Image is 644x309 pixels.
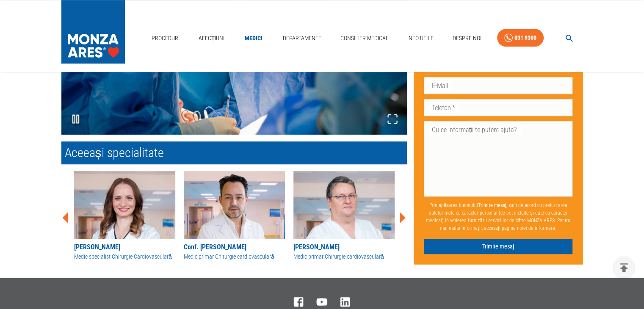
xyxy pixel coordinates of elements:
a: Afecțiuni [195,30,228,47]
a: Conf. [PERSON_NAME]Medic primar Chirurgie cardiovasculară [184,171,285,261]
a: 031 9300 [497,29,544,47]
a: [PERSON_NAME]Medic specialist Chirurgie Cardiovasculară [74,171,175,261]
a: [PERSON_NAME]Medic primar Chirurgie cardiovasculară [293,171,395,261]
div: 031 9300 [514,33,536,43]
h2: Aceeași specialitate [61,141,407,164]
a: Despre Noi [449,30,485,47]
div: [PERSON_NAME] [74,242,175,252]
button: Play or Pause Slideshow [61,105,90,135]
b: Trimite mesaj [478,202,506,208]
a: Info Utile [404,30,437,47]
button: delete [612,256,636,279]
button: Open Fullscreen [378,105,407,135]
button: Trimite mesaj [424,238,573,254]
div: Medic primar Chirurgie cardiovasculară [184,252,285,261]
p: Prin apăsarea butonului , sunt de acord cu prelucrarea datelor mele cu caracter personal (ce pot ... [424,198,573,235]
div: Medic primar Chirurgie cardiovasculară [293,252,395,261]
a: Consilier Medical [337,30,392,47]
a: Departamente [279,30,325,47]
div: Conf. [PERSON_NAME] [184,242,285,252]
a: Medici [240,30,267,47]
a: Proceduri [148,30,183,47]
div: [PERSON_NAME] [293,242,395,252]
div: Medic specialist Chirurgie Cardiovasculară [74,252,175,261]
